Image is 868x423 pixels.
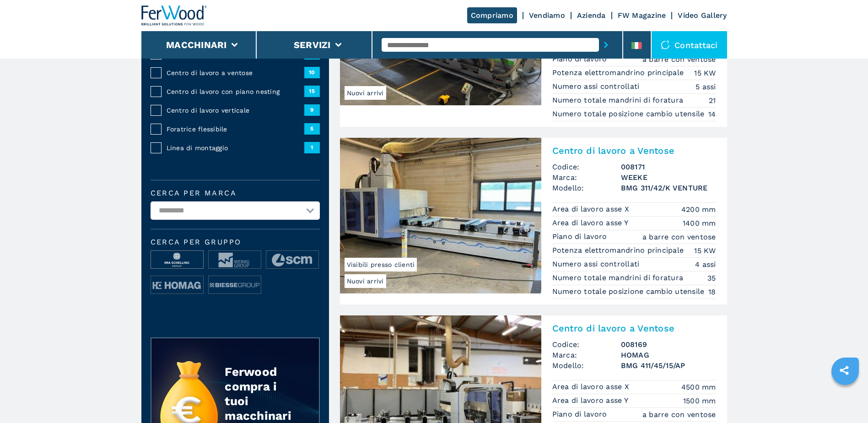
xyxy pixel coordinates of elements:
[833,359,856,382] a: sharethis
[621,172,716,183] h3: WEEKE
[167,143,304,152] span: Linea di montaggio
[552,54,609,64] p: Piano di lavoro
[695,259,716,270] em: 4 assi
[552,382,632,392] p: Area di lavoro asse X
[577,11,606,20] a: Azienda
[552,162,621,172] span: Codice:
[345,258,417,271] span: Visibili presso clienti
[167,106,304,115] span: Centro di lavoro verticale
[552,245,686,255] p: Potenza elettromandrino principale
[552,360,621,371] span: Modello:
[552,183,621,193] span: Modello:
[304,123,320,134] span: 5
[304,86,320,97] span: 15
[167,87,304,96] span: Centro di lavoro con piano nesting
[552,339,621,350] span: Codice:
[151,239,320,246] span: Cerca per Gruppo
[166,39,227,50] button: Macchinari
[467,7,517,23] a: Compriamo
[681,382,716,392] em: 4500 mm
[642,409,716,420] em: a barre con ventose
[529,11,565,20] a: Vendiamo
[345,274,386,288] span: Nuovi arrivi
[225,364,301,423] div: Ferwood compra i tuoi macchinari
[552,81,642,92] p: Numero assi controllati
[266,251,318,269] img: image
[681,204,716,215] em: 4200 mm
[708,109,716,119] em: 14
[618,11,666,20] a: FW Magazine
[552,232,609,242] p: Piano di lavoro
[694,245,716,256] em: 15 KW
[209,251,261,269] img: image
[345,86,386,100] span: Nuovi arrivi
[708,287,716,297] em: 18
[621,183,716,193] h3: BMG 311/42/K VENTURE
[552,287,707,297] p: Numero totale posizione cambio utensile
[599,34,613,55] button: submit-button
[552,409,609,419] p: Piano di lavoro
[151,276,203,294] img: image
[695,81,716,92] em: 5 assi
[678,11,727,20] a: Video Gallery
[151,251,203,269] img: image
[621,350,716,360] h3: HOMAG
[652,31,727,59] div: Contattaci
[340,138,727,304] a: Centro di lavoro a Ventose WEEKE BMG 311/42/K VENTURENuovi arriviVisibili presso clientiCentro di...
[642,232,716,242] em: a barre con ventose
[209,276,261,294] img: image
[552,350,621,360] span: Marca:
[552,145,716,156] h2: Centro di lavoro a Ventose
[304,142,320,153] span: 1
[621,339,716,350] h3: 008169
[552,204,632,214] p: Area di lavoro asse X
[552,218,631,228] p: Area di lavoro asse Y
[707,273,716,283] em: 35
[304,67,320,78] span: 10
[683,396,716,406] em: 1500 mm
[151,190,320,197] label: Cerca per marca
[552,68,686,78] p: Potenza elettromandrino principale
[552,323,716,334] h2: Centro di lavoro a Ventose
[141,5,207,26] img: Ferwood
[340,138,541,293] img: Centro di lavoro a Ventose WEEKE BMG 311/42/K VENTURE
[661,40,670,49] img: Contattaci
[552,396,631,406] p: Area di lavoro asse Y
[683,218,716,228] em: 1400 mm
[304,104,320,115] span: 9
[167,125,304,134] span: Foratrice flessibile
[694,68,716,78] em: 15 KW
[294,39,331,50] button: Servizi
[167,68,304,77] span: Centro di lavoro a ventose
[552,259,642,269] p: Numero assi controllati
[621,162,716,172] h3: 008171
[642,54,716,65] em: a barre con ventose
[621,360,716,371] h3: BMG 411/45/15/AP
[552,109,707,119] p: Numero totale posizione cambio utensile
[552,95,686,105] p: Numero totale mandrini di foratura
[709,95,716,106] em: 21
[552,273,686,283] p: Numero totale mandrini di foratura
[552,172,621,183] span: Marca:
